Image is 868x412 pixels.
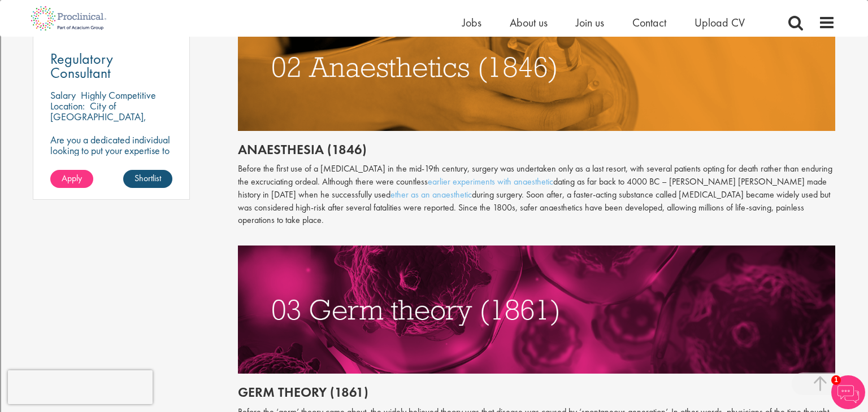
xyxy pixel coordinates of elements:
[831,375,841,385] span: 1
[5,67,863,77] div: Options
[462,15,481,30] a: Jobs
[5,37,863,47] div: Sort New > Old
[5,57,863,67] div: Delete
[632,15,666,30] a: Contact
[5,27,863,37] div: Sort A > Z
[5,77,863,87] div: Sign out
[695,15,745,30] a: Upload CV
[576,15,604,30] a: Join us
[510,15,548,30] a: About us
[5,47,863,57] div: Move To ...
[5,5,236,15] div: Home
[831,375,865,409] img: Chatbot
